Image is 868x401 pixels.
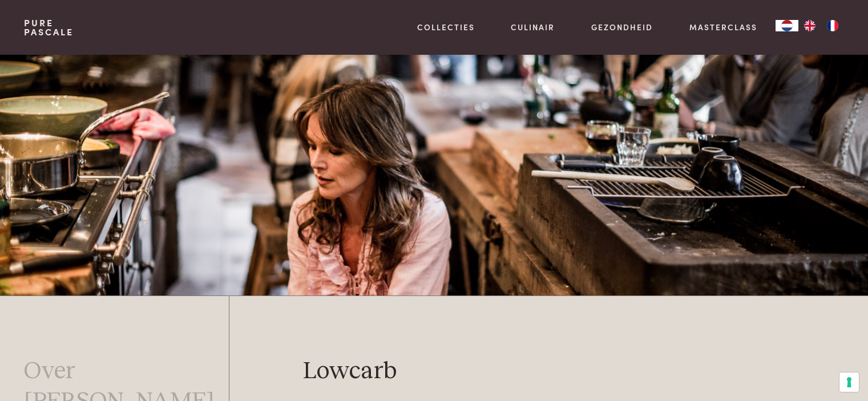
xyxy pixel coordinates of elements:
[24,18,74,37] a: PurePascale
[798,20,844,31] ul: Language list
[776,20,798,31] a: NL
[776,20,798,31] div: Language
[511,21,555,33] a: Culinair
[591,21,653,33] a: Gezondheid
[798,20,821,31] a: EN
[821,20,844,31] a: FR
[776,20,844,31] aside: Language selected: Nederlands
[303,357,788,387] h2: Lowcarb
[839,372,859,392] button: Uw voorkeuren voor toestemming voor trackingtechnologieën
[417,21,475,33] a: Collecties
[689,21,757,33] a: Masterclass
